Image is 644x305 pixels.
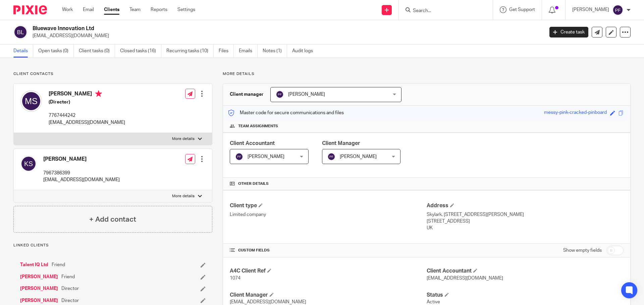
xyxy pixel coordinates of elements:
[230,248,427,253] h4: CUSTOM FIELDS
[427,202,624,209] h4: Address
[427,211,624,218] p: Skylark, [STREET_ADDRESS][PERSON_NAME]
[52,261,65,268] span: Friend
[120,45,161,58] a: Closed tasks (16)
[13,45,33,58] a: Details
[427,300,440,304] span: Active
[79,45,115,58] a: Client tasks (0)
[13,5,47,14] img: Pixie
[172,136,195,142] p: More details
[340,154,377,159] span: [PERSON_NAME]
[43,170,120,176] p: 7967386399
[230,91,264,98] h3: Client manager
[412,8,473,14] input: Search
[612,5,623,15] img: svg%3E
[230,276,240,281] span: 1074
[544,109,607,117] div: messy-pink-cracked-pinboard
[61,274,75,280] span: Friend
[20,156,37,172] img: svg%3E
[177,6,195,13] a: Settings
[49,119,125,126] p: [EMAIL_ADDRESS][DOMAIN_NAME]
[20,90,42,112] img: svg%3E
[288,92,325,97] span: [PERSON_NAME]
[230,211,427,218] p: Limited company
[20,297,58,304] a: [PERSON_NAME]
[89,214,136,225] h4: + Add contact
[230,268,427,275] h4: A4C Client Ref
[38,45,74,58] a: Open tasks (0)
[61,285,79,292] span: Director
[219,45,234,58] a: Files
[223,71,631,77] p: More details
[43,176,120,183] p: [EMAIL_ADDRESS][DOMAIN_NAME]
[95,90,102,97] i: Primary
[13,243,212,248] p: Linked clients
[166,45,214,58] a: Recurring tasks (10)
[228,109,344,116] p: Master code for secure communications and files
[322,141,360,146] span: Client Manager
[239,45,258,58] a: Emails
[263,45,287,58] a: Notes (1)
[230,300,306,304] span: [EMAIL_ADDRESS][DOMAIN_NAME]
[104,6,119,13] a: Clients
[292,45,318,58] a: Audit logs
[572,6,609,13] p: [PERSON_NAME]
[427,225,624,231] p: UK
[563,247,602,254] label: Show empty fields
[83,6,94,13] a: Email
[20,274,58,280] a: [PERSON_NAME]
[327,153,335,161] img: svg%3E
[129,6,141,13] a: Team
[13,25,28,39] img: svg%3E
[248,154,284,159] span: [PERSON_NAME]
[509,7,535,12] span: Get Support
[33,25,438,32] h2: Bluewave Innovation Ltd
[230,202,427,209] h4: Client type
[43,156,120,163] h4: [PERSON_NAME]
[49,99,125,105] h5: (Director)
[49,112,125,119] p: 7767444242
[230,141,275,146] span: Client Accountant
[427,276,503,281] span: [EMAIL_ADDRESS][DOMAIN_NAME]
[238,124,278,129] span: Team assignments
[238,181,269,186] span: Other details
[49,90,125,99] h4: [PERSON_NAME]
[62,6,73,13] a: Work
[427,218,624,225] p: [STREET_ADDRESS]
[427,292,624,299] h4: Status
[549,27,588,37] a: Create task
[20,261,48,268] a: Talent IQ Ltd
[427,268,624,275] h4: Client Accountant
[20,285,58,292] a: [PERSON_NAME]
[151,6,167,13] a: Reports
[235,153,243,161] img: svg%3E
[276,90,284,98] img: svg%3E
[61,297,79,304] span: Director
[230,292,427,299] h4: Client Manager
[33,32,539,39] p: [EMAIL_ADDRESS][DOMAIN_NAME]
[13,71,212,77] p: Client contacts
[172,194,195,199] p: More details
